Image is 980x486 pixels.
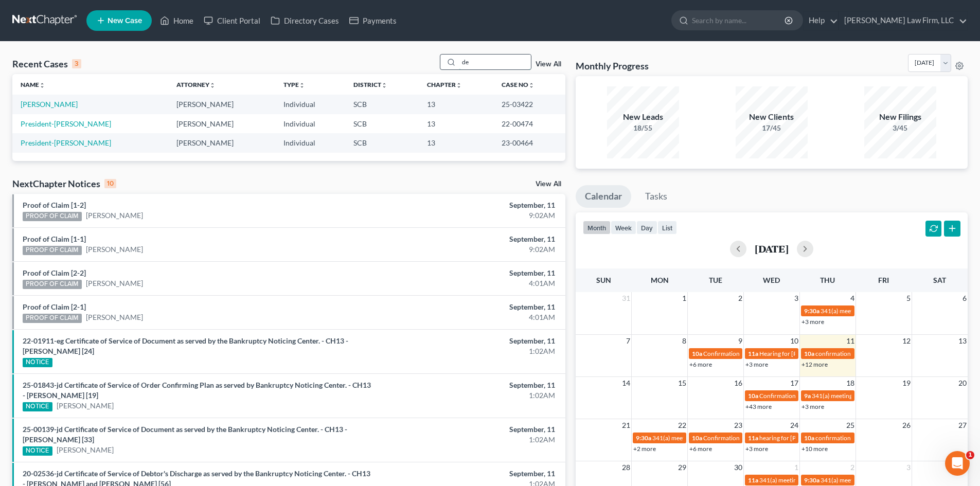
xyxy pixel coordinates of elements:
span: Hearing for [PERSON_NAME] and [PERSON_NAME] [759,350,900,357]
span: 22 [677,419,687,431]
a: Proof of Claim [1-2] [23,201,86,209]
a: [PERSON_NAME] Law Firm, LLC [839,11,967,30]
span: 1 [681,292,687,304]
a: Nameunfold_more [21,81,45,88]
span: 10a [692,434,702,442]
span: 341(a) meeting for [PERSON_NAME] [652,434,752,442]
div: September, 11 [384,469,555,479]
div: 1:02AM [384,435,555,445]
td: SCB [345,114,419,133]
span: hearing for [PERSON_NAME] [759,434,839,442]
span: Mon [651,276,669,284]
span: 9:30a [804,307,819,315]
td: [PERSON_NAME] [168,95,275,114]
a: Typeunfold_more [283,81,305,88]
a: Payments [344,11,402,30]
span: 10a [804,350,814,357]
span: confirmation hearing for [PERSON_NAME] [815,434,931,442]
i: unfold_more [209,82,216,88]
a: +12 more [801,361,828,368]
span: 6 [961,292,968,304]
i: unfold_more [528,82,534,88]
div: PROOF OF CLAIM [23,280,82,289]
a: +3 more [745,361,768,368]
i: unfold_more [299,82,305,88]
span: 3 [905,461,912,474]
a: Client Portal [199,11,265,30]
span: 29 [677,461,687,474]
span: 2 [737,292,743,304]
span: 24 [789,419,799,431]
div: NOTICE [23,402,52,411]
div: September, 11 [384,200,555,210]
span: confirmation hearing for [PERSON_NAME] [815,350,931,357]
span: 341(a) meeting for [PERSON_NAME] [812,392,911,400]
td: 25-03422 [493,95,565,114]
span: 11a [748,350,758,357]
div: New Clients [736,111,808,123]
a: Chapterunfold_more [427,81,462,88]
span: 5 [905,292,912,304]
td: 13 [419,133,493,152]
a: [PERSON_NAME] [86,278,143,289]
a: +43 more [745,403,772,410]
iframe: Intercom live chat [945,451,970,476]
div: 3/45 [864,123,936,133]
span: 15 [677,377,687,389]
a: President-[PERSON_NAME] [21,119,111,128]
a: View All [536,181,561,188]
a: Proof of Claim [2-1] [23,302,86,311]
i: unfold_more [39,82,45,88]
a: [PERSON_NAME] [57,445,114,455]
a: Tasks [636,185,676,208]
div: New Leads [607,111,679,123]
a: Calendar [576,185,631,208]
span: Wed [763,276,780,284]
a: +2 more [633,445,656,453]
span: 11a [748,434,758,442]
h2: [DATE] [755,243,789,254]
i: unfold_more [456,82,462,88]
button: day [636,221,657,235]
div: 17/45 [736,123,808,133]
a: [PERSON_NAME] [86,244,143,255]
a: President-[PERSON_NAME] [21,138,111,147]
div: NOTICE [23,446,52,456]
div: 18/55 [607,123,679,133]
span: 11a [748,476,758,484]
span: 10a [804,434,814,442]
a: +10 more [801,445,828,453]
a: Help [804,11,838,30]
a: +3 more [801,318,824,326]
span: 21 [621,419,631,431]
a: View All [536,61,561,68]
a: [PERSON_NAME] [57,401,114,411]
div: September, 11 [384,234,555,244]
a: Proof of Claim [1-1] [23,235,86,243]
span: 10a [748,392,758,400]
td: 13 [419,114,493,133]
span: 25 [845,419,856,431]
span: 19 [901,377,912,389]
span: 8 [681,335,687,347]
a: Directory Cases [265,11,344,30]
span: 16 [733,377,743,389]
div: September, 11 [384,336,555,346]
span: 30 [733,461,743,474]
input: Search by name... [692,11,786,30]
div: PROOF OF CLAIM [23,314,82,323]
a: [PERSON_NAME] [21,100,78,109]
span: 10 [789,335,799,347]
div: 1:02AM [384,346,555,356]
span: Confirmation hearing for [PERSON_NAME] [703,350,820,357]
input: Search by name... [459,55,531,69]
a: Proof of Claim [2-2] [23,268,86,277]
td: 23-00464 [493,133,565,152]
a: 22-01911-eg Certificate of Service of Document as served by the Bankruptcy Noticing Center. - CH1... [23,336,348,355]
div: 9:02AM [384,244,555,255]
td: 22-00474 [493,114,565,133]
a: +3 more [745,445,768,453]
td: Individual [275,95,346,114]
span: 17 [789,377,799,389]
td: SCB [345,133,419,152]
